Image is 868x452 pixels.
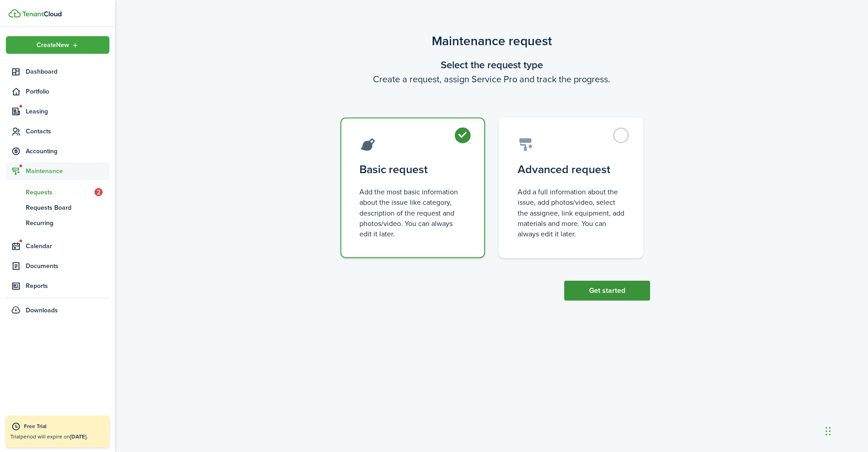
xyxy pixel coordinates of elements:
[26,146,109,156] span: Accounting
[359,161,466,178] control-radio-card-title: Basic request
[518,187,624,239] control-radio-card-description: Add a full information about the issue, add photos/video, select the assignee, link equipment, ad...
[26,67,109,76] span: Dashboard
[6,277,109,295] a: Reports
[37,42,69,48] span: Create New
[26,127,109,136] span: Contacts
[518,161,624,178] control-radio-card-title: Advanced request
[26,218,109,228] span: Recurring
[334,32,650,51] scenario-title: Maintenance request
[564,281,650,301] button: Get started
[6,415,109,447] a: Free TrialTrialperiod will expire on[DATE].
[26,107,109,116] span: Leasing
[6,63,109,80] a: Dashboard
[26,261,109,271] span: Documents
[24,422,105,431] div: Free Trial
[70,433,88,441] b: [DATE].
[6,184,109,200] a: Requests2
[826,418,831,445] div: Drag
[26,306,58,315] span: Downloads
[334,57,650,72] wizard-step-header-title: Select the request type
[26,87,109,96] span: Portfolio
[6,36,109,54] button: Open menu
[823,409,868,452] iframe: Chat Widget
[26,188,94,197] span: Requests
[20,433,88,441] span: period will expire on
[22,11,61,17] img: TenantCloud
[26,203,109,212] span: Requests Board
[359,187,466,239] control-radio-card-description: Add the most basic information about the issue like category, description of the request and phot...
[26,281,109,291] span: Reports
[10,433,105,441] p: Trial
[26,166,109,176] span: Maintenance
[6,215,109,231] a: Recurring
[9,9,21,18] img: TenantCloud
[334,72,650,86] wizard-step-header-description: Create a request, assign Service Pro and track the progress.
[26,241,109,251] span: Calendar
[6,200,109,215] a: Requests Board
[94,188,103,196] span: 2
